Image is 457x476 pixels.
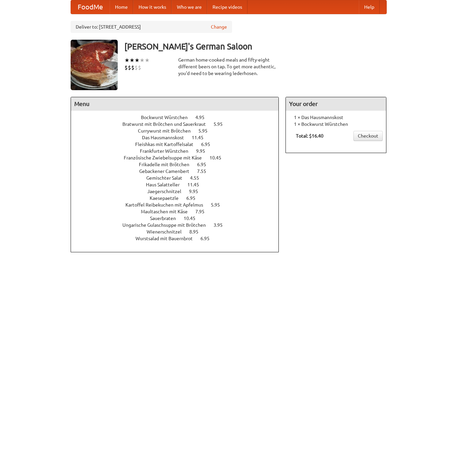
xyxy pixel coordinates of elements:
span: 5.95 [198,128,214,134]
a: Sauerbraten 10.45 [150,216,208,221]
span: Fleishkas mit Kartoffelsalat [135,142,200,147]
h4: Menu [71,97,279,111]
span: 11.45 [187,182,206,187]
span: 9.95 [189,189,205,194]
div: Deliver to: [STREET_ADDRESS] [71,21,232,33]
a: Ungarische Gulaschsuppe mit Brötchen 3.95 [122,222,235,228]
a: Wienerschnitzel 8.95 [147,229,211,234]
a: Recipe videos [207,0,247,14]
span: Frikadelle mit Brötchen [139,162,196,167]
span: Französische Zwiebelsuppe mit Käse [124,155,208,160]
a: Gemischter Salat 4.55 [146,175,212,181]
span: 6.95 [200,236,216,241]
img: angular.jpg [71,40,118,90]
span: 4.95 [195,115,211,120]
div: German home-cooked meals and fifty-eight different beers on tap. To get more authentic, you'd nee... [178,57,279,77]
a: Bockwurst Würstchen 4.95 [141,115,217,120]
li: ★ [145,57,150,64]
span: Bockwurst Würstchen [141,115,194,120]
a: Gebackener Camenbert 7.55 [139,169,219,174]
a: Bratwurst mit Brötchen und Sauerkraut 5.95 [122,121,235,127]
li: $ [128,64,131,71]
a: FoodMe [71,0,110,14]
a: Frankfurter Würstchen 9.95 [140,148,218,154]
span: 9.95 [196,148,212,154]
li: ★ [129,57,135,64]
b: Total: $16.40 [296,133,323,139]
a: Das Hausmannskost 11.45 [142,135,216,140]
a: Currywurst mit Brötchen 5.95 [138,128,220,134]
li: 1 × Bockwurst Würstchen [289,121,383,127]
span: Wienerschnitzel [147,229,188,234]
li: ★ [124,57,129,64]
a: Checkout [353,131,383,141]
span: 6.95 [186,195,202,201]
a: Haus Salatteller 11.45 [146,182,212,187]
a: Kartoffel Reibekuchen mit Apfelmus 5.95 [125,202,232,208]
a: Frikadelle mit Brötchen 6.95 [139,162,219,167]
li: ★ [135,57,140,64]
a: Wurstsalad mit Bauernbrot 6.95 [136,236,222,241]
a: Jaegerschnitzel 9.95 [147,189,211,194]
span: Das Hausmannskost [142,135,191,140]
span: 7.95 [195,209,211,214]
a: Help [359,0,380,14]
span: Maultaschen mit Käse [141,209,194,214]
a: Who we are [172,0,207,14]
a: How it works [133,0,172,14]
span: 10.45 [210,155,228,160]
h3: [PERSON_NAME]'s German Saloon [124,40,387,53]
span: 10.45 [184,216,202,221]
span: 4.55 [190,175,206,181]
a: Französische Zwiebelsuppe mit Käse 10.45 [124,155,234,160]
span: Ungarische Gulaschsuppe mit Brötchen [122,222,213,228]
li: 1 × Das Hausmannskost [289,114,383,121]
span: 7.55 [197,169,213,174]
li: $ [124,64,128,71]
span: 5.95 [211,202,227,208]
a: Maultaschen mit Käse 7.95 [141,209,217,214]
li: $ [135,64,138,71]
span: 11.45 [192,135,210,140]
span: Sauerbraten [150,216,183,221]
a: Kaesepaetzle 6.95 [150,195,208,201]
span: Jaegerschnitzel [147,189,188,194]
span: 3.95 [214,222,229,228]
span: Gebackener Camenbert [139,169,196,174]
li: $ [131,64,135,71]
span: Haus Salatteller [146,182,186,187]
li: ★ [140,57,145,64]
span: 8.95 [189,229,205,234]
span: Kaesepaetzle [150,195,185,201]
a: Fleishkas mit Kartoffelsalat 6.95 [135,142,223,147]
span: 6.95 [201,142,217,147]
span: 5.95 [214,121,229,127]
span: 6.95 [197,162,213,167]
span: Kartoffel Reibekuchen mit Apfelmus [125,202,210,208]
a: Home [110,0,133,14]
span: Frankfurter Würstchen [140,148,195,154]
a: Change [211,24,227,30]
span: Currywurst mit Brötchen [138,128,197,134]
span: Gemischter Salat [146,175,189,181]
span: Bratwurst mit Brötchen und Sauerkraut [122,121,213,127]
li: $ [138,64,141,71]
h4: Your order [286,97,386,111]
span: Wurstsalad mit Bauernbrot [136,236,199,241]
